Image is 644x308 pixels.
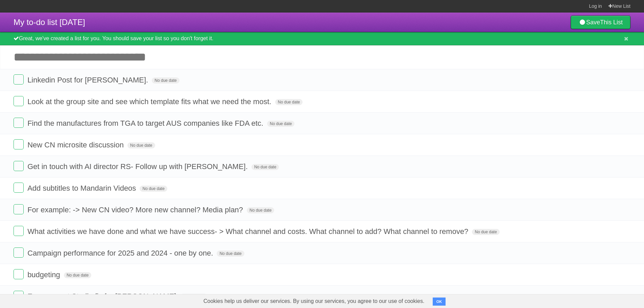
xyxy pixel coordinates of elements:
span: No due date [217,251,244,257]
label: Done [14,139,24,149]
label: Done [14,118,24,128]
span: Look at the group site and see which template fits what we need the most. [27,97,273,106]
label: Done [14,291,24,301]
span: Find the manufactures from TGA to target AUS companies like FDA etc. [27,119,265,127]
label: Done [14,74,24,85]
span: My to-do list [DATE] [14,18,85,27]
span: No due date [152,77,179,84]
span: Get in touch with AI director RS- Follow up with [PERSON_NAME]. [27,162,249,171]
span: What activities we have done and what we have success- > What channel and costs. What channel to ... [27,227,470,236]
a: SaveThis List [571,16,630,29]
span: Linkedin Post for [PERSON_NAME]. [27,76,150,84]
span: No due date [247,207,274,213]
span: Campaign performance for 2025 and 2024 - one by one. [27,249,215,257]
label: Done [14,247,24,258]
b: This List [600,19,623,26]
label: Done [14,204,24,214]
span: No due date [275,99,303,105]
span: No due date [267,121,294,127]
span: No due date [64,272,91,278]
span: No due date [127,142,155,148]
button: OK [433,298,446,306]
label: Done [14,226,24,236]
span: For example: -> New CN video? More new channel? Media plan? [27,206,245,214]
label: Done [14,269,24,279]
label: Done [14,96,24,106]
span: No due date [252,164,279,170]
label: Done [14,183,24,193]
span: New CN microsite discussion [27,141,125,149]
span: Engagement Studio fix for [PERSON_NAME] [27,292,178,301]
label: Done [14,161,24,171]
span: No due date [140,186,167,192]
span: Add subtitles to Mandarin Videos [27,184,138,192]
span: No due date [472,229,499,235]
span: Cookies help us deliver our services. By using our services, you agree to our use of cookies. [197,294,431,308]
span: budgeting [27,270,62,279]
